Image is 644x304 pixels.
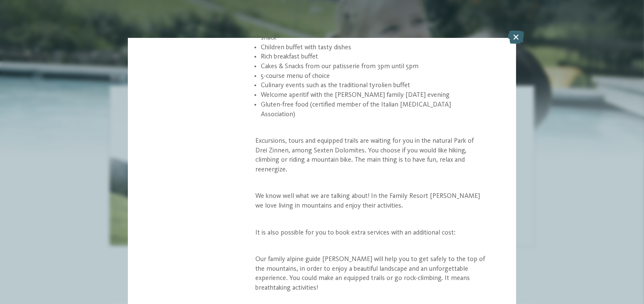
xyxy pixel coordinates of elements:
[261,72,485,81] li: 5-course menu of choice
[255,136,486,175] p: Excursions, tours and equipped trails are waiting for you in the natural Park of Drei Zinnen, amo...
[255,228,486,238] p: It is also possible for you to book extra services with an additional cost:
[261,81,485,91] li: Culinary events such as the traditional tyrolien buffet
[255,255,486,293] p: Our family alpine guide [PERSON_NAME] will help you to get safely to the top of the mountains, in...
[261,43,485,53] li: Children buffet with tasty dishes
[255,192,486,211] p: We know well what we are talking about! In the Family Resort [PERSON_NAME] we love living in moun...
[261,100,485,119] li: Gluten-free food (certified member of the Italian [MEDICAL_DATA] Association)
[261,52,485,62] li: Rich breakfast buffet
[261,62,485,72] li: Cakes & Snacks from our patisserie from 3pm until 5pm
[261,91,485,100] li: Welcome aperitif with the [PERSON_NAME] family [DATE] evening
